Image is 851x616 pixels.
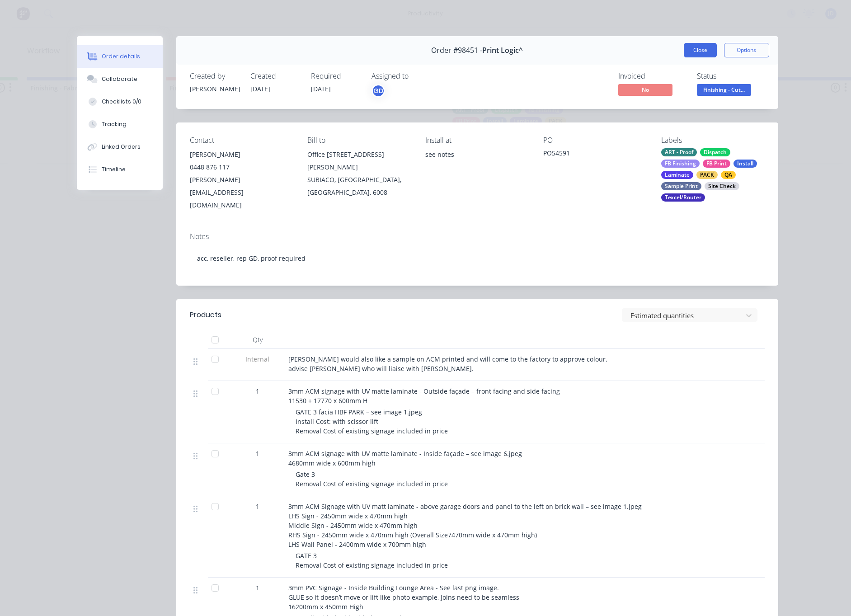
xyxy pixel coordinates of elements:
[102,143,141,151] div: Linked Orders
[288,502,645,549] span: 3mm ACM Signage with UV matt laminate - above garage doors and panel to the left on brick wall – ...
[661,182,701,190] div: Sample Print
[190,232,765,241] div: Notes
[684,43,717,57] button: Close
[371,72,462,80] div: Assigned to
[256,386,259,396] span: 1
[296,470,448,488] span: Gate 3 Removal Cost of existing signage included in price
[234,354,281,364] span: Internal
[250,72,300,80] div: Created
[190,174,293,212] div: [PERSON_NAME][EMAIL_ADDRESS][DOMAIN_NAME]
[371,84,385,98] button: GD
[307,136,411,145] div: Bill to
[661,171,693,179] div: Laminate
[256,583,259,592] span: 1
[190,161,293,174] div: 0448 876 117
[288,387,560,405] span: 3mm ACM signage with UV matte laminate - Outside façade – front facing and side facing 11530 + 17...
[307,148,411,199] div: Office [STREET_ADDRESS][PERSON_NAME]SUBIACO, [GEOGRAPHIC_DATA], [GEOGRAPHIC_DATA], 6008
[102,165,126,174] div: Timeline
[77,45,163,68] button: Order details
[230,331,285,349] div: Qty
[543,136,647,145] div: PO
[311,85,331,93] span: [DATE]
[190,148,293,161] div: [PERSON_NAME]
[697,84,751,98] button: Finishing - Cut...
[705,182,739,190] div: Site Check
[190,245,765,272] div: acc, reseller, rep GD, proof required
[102,120,127,128] div: Tracking
[296,408,448,435] span: GATE 3 facia HBF PARK – see image 1.jpeg Install Cost: with scissor lift Removal Cost of existing...
[661,136,765,145] div: Labels
[307,148,411,174] div: Office [STREET_ADDRESS][PERSON_NAME]
[102,52,140,61] div: Order details
[190,148,293,212] div: [PERSON_NAME]0448 876 117[PERSON_NAME][EMAIL_ADDRESS][DOMAIN_NAME]
[288,355,607,373] span: [PERSON_NAME] would also like a sample on ACM printed and will come to the factory to approve col...
[697,84,751,95] span: Finishing - Cut...
[296,551,448,569] span: GATE 3 Removal Cost of existing signage included in price
[256,502,259,511] span: 1
[661,148,697,156] div: ART - Proof
[543,148,647,161] div: PO54591
[77,113,163,136] button: Tracking
[190,310,221,320] div: Products
[425,136,529,145] div: Install at
[661,193,705,202] div: Texcel/Router
[77,68,163,90] button: Collaborate
[190,72,240,80] div: Created by
[77,158,163,181] button: Timeline
[288,583,519,611] span: 3mm PVC Signage - Inside Building Lounge Area - See last png image. GLUE so it doesn’t move or li...
[77,136,163,158] button: Linked Orders
[77,90,163,113] button: Checklists 0/0
[425,148,529,161] div: see notes
[431,46,482,55] span: Order #98451 -
[288,449,526,467] span: 3mm ACM signage with UV matte laminate - Inside façade – see image 6.jpeg 4680mm wide x 600mm high
[190,136,293,145] div: Contact
[724,43,769,57] button: Options
[618,84,672,95] span: No
[250,85,270,93] span: [DATE]
[307,174,411,199] div: SUBIACO, [GEOGRAPHIC_DATA], [GEOGRAPHIC_DATA], 6008
[482,46,523,55] span: Print Logic^
[697,72,765,80] div: Status
[733,160,757,168] div: Install
[700,148,730,156] div: Dispatch
[425,148,529,177] div: see notes
[102,75,137,83] div: Collaborate
[661,160,700,168] div: FB Finishing
[618,72,686,80] div: Invoiced
[721,171,736,179] div: QA
[190,84,240,94] div: [PERSON_NAME]
[703,160,730,168] div: FB Print
[256,449,259,458] span: 1
[696,171,718,179] div: PACK
[311,72,361,80] div: Required
[102,98,141,106] div: Checklists 0/0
